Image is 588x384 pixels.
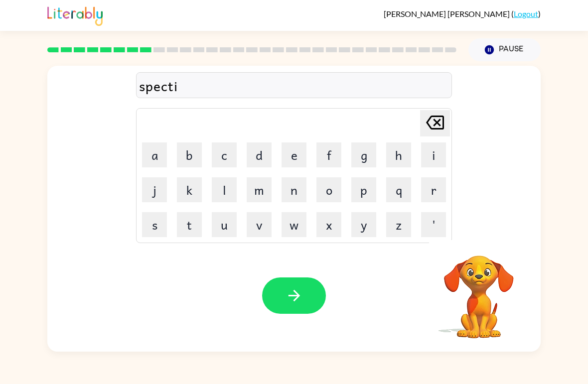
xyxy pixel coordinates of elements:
[247,142,272,167] button: d
[139,75,449,96] div: specti
[316,212,341,237] button: x
[421,177,446,202] button: r
[386,177,411,202] button: q
[468,38,541,61] button: Pause
[429,240,529,340] video: Your browser must support playing .mp4 files to use Literably. Please try using another browser.
[177,177,202,202] button: k
[351,212,376,237] button: y
[142,212,167,237] button: s
[351,142,376,167] button: g
[384,9,541,18] div: ( )
[212,177,237,202] button: l
[177,212,202,237] button: t
[282,212,306,237] button: w
[316,177,341,202] button: o
[384,9,511,18] span: [PERSON_NAME] [PERSON_NAME]
[212,212,237,237] button: u
[282,177,306,202] button: n
[421,142,446,167] button: i
[316,142,341,167] button: f
[282,142,306,167] button: e
[514,9,538,18] a: Logout
[142,177,167,202] button: j
[421,212,446,237] button: '
[386,212,411,237] button: z
[177,142,202,167] button: b
[386,142,411,167] button: h
[212,142,237,167] button: c
[142,142,167,167] button: a
[247,177,272,202] button: m
[247,212,272,237] button: v
[351,177,376,202] button: p
[47,4,103,26] img: Literably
